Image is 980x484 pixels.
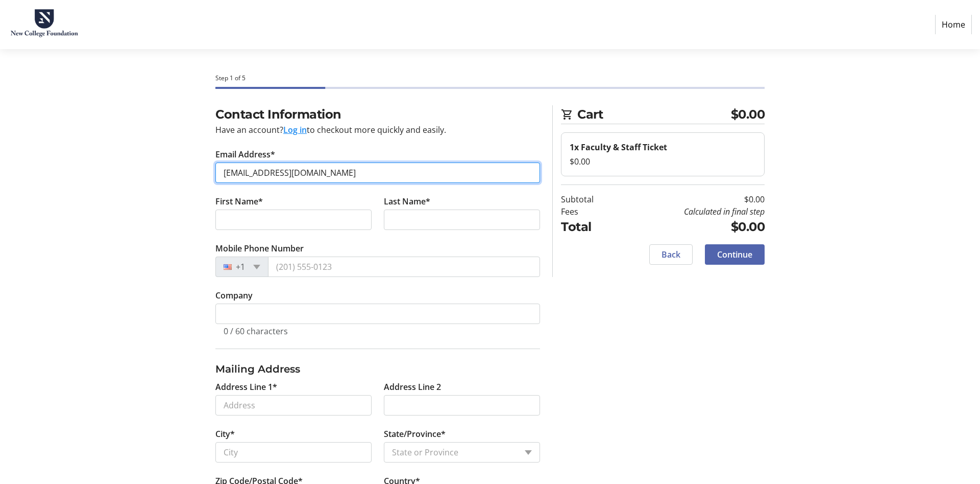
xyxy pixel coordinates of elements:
[215,148,275,160] label: Email Address*
[215,428,235,440] label: City*
[215,105,540,124] h2: Contact Information
[561,193,620,205] td: Subtotal
[268,257,540,277] input: (201) 555-0123
[215,195,263,208] label: First Name*
[215,124,540,136] div: Have an account? to checkout more quickly and easily.
[215,289,253,302] label: Company
[577,105,731,124] span: Cart
[283,124,307,136] button: Log in
[215,361,540,377] h3: Mailing Address
[561,218,620,236] td: Total
[661,248,680,261] span: Back
[215,442,372,463] input: City
[649,244,693,265] button: Back
[215,74,765,83] div: Step 1 of 5
[570,155,756,168] div: $0.00
[935,15,972,34] a: Home
[731,105,765,124] span: $0.00
[8,4,81,45] img: New College Foundation's Logo
[384,381,441,393] label: Address Line 2
[215,242,304,255] label: Mobile Phone Number
[620,205,765,218] td: Calculated in final step
[705,244,765,265] button: Continue
[620,218,765,236] td: $0.00
[717,248,752,261] span: Continue
[215,381,277,393] label: Address Line 1*
[215,395,372,416] input: Address
[224,326,288,337] tr-character-limit: 0 / 60 characters
[561,205,620,218] td: Fees
[570,142,667,153] strong: 1x Faculty & Staff Ticket
[384,428,446,440] label: State/Province*
[384,195,430,208] label: Last Name*
[620,193,765,205] td: $0.00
